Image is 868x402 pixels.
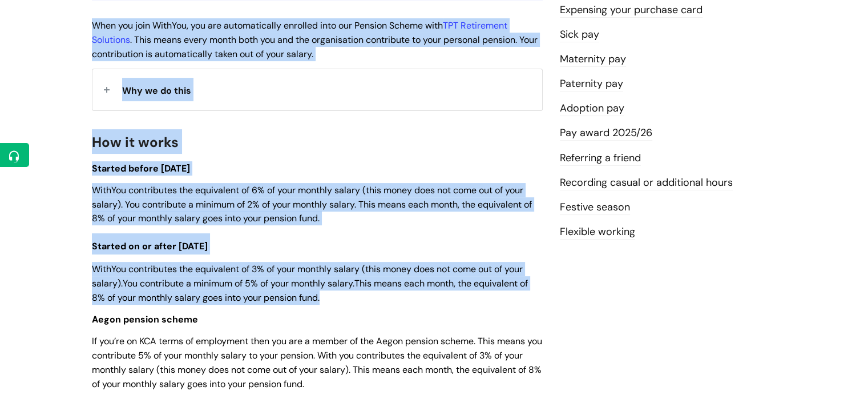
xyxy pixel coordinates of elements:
[560,176,733,190] a: Recording casual or additional hours
[92,19,538,60] span: When you join WithYou, you are automatically enrolled into our Pension Scheme with . This means e...
[560,27,599,42] a: Sick pay
[560,126,652,141] a: Pay award 2025/26
[92,240,208,252] span: Started on or after [DATE]
[560,52,626,67] a: Maternity pay
[92,133,179,151] span: How it works
[92,263,528,304] span: WithYou contributes the equivalent of 3% of your monthly salary (this money does not come out of ...
[560,151,641,166] a: Referring a friend
[92,335,542,389] span: If you’re on KCA terms of employment then you are a member of the Aegon pension scheme. This mean...
[560,200,630,215] a: Festive season
[92,184,532,225] span: WithYou contributes the equivalent of 6% of your monthly salary (this money does not come out of ...
[92,162,190,174] span: Started before [DATE]
[560,225,635,240] a: Flexible working
[123,277,354,289] span: You contribute a minimum of 5% of your monthly salary.
[560,3,703,18] a: Expensing your purchase card
[560,101,624,116] a: Adoption pay
[92,313,198,325] span: Aegon pension scheme
[122,85,191,97] span: Why we do this
[560,77,623,91] a: Paternity pay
